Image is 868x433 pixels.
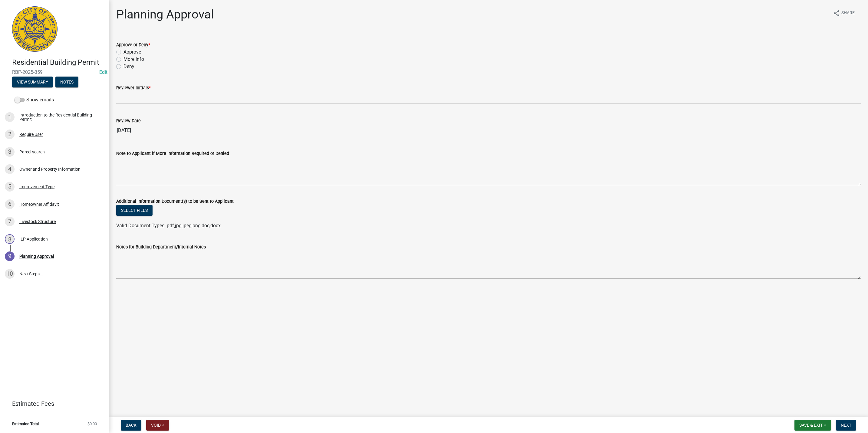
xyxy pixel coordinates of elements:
span: Back [126,423,136,428]
div: Homeowner Affidavit [19,202,59,206]
label: Notes for Building Department/Internal Notes [116,245,206,249]
div: ILP Application [19,237,48,241]
span: RBP-2025-359 [12,69,97,75]
label: Review Date [116,119,141,123]
img: City of Jeffersonville, Indiana [12,6,58,52]
div: Owner and Property Information [19,167,81,171]
div: Parcel search [19,150,45,154]
div: 6 [5,199,15,209]
div: Improvement Type [19,185,54,189]
div: Require User [19,132,43,136]
button: Void [146,420,169,431]
a: Edit [99,69,107,75]
span: Void [151,423,161,428]
button: Save & Exit [794,420,831,431]
button: Next [836,420,856,431]
div: 7 [5,217,15,226]
div: 10 [5,269,15,279]
wm-modal-confirm: Edit Application Number [99,69,107,75]
a: Estimated Fees [5,398,99,410]
button: Select files [116,205,153,216]
span: Save & Exit [799,423,823,428]
wm-modal-confirm: Notes [55,80,78,85]
span: Estimated Total [12,422,39,426]
h4: Residential Building Permit [12,58,104,67]
div: 4 [5,164,15,174]
label: Additional Information Document(s) to be Sent to Applicant [116,199,234,204]
div: Planning Approval [19,254,54,258]
button: Notes [55,77,78,87]
div: Livestock Structure [19,219,56,224]
div: 1 [5,112,15,122]
span: Share [841,10,855,17]
button: View Summary [12,77,53,87]
label: Approve or Deny [116,43,150,47]
div: 3 [5,147,15,157]
span: $0.00 [87,422,97,426]
label: More Info [123,56,144,63]
button: shareShare [828,7,860,19]
div: 2 [5,130,15,139]
label: Approve [123,48,141,56]
label: Note to Applicant if More Information Required or Denied [116,152,229,156]
div: Introduction to the Residential Building Permit [19,113,99,121]
div: 8 [5,234,15,244]
label: Show emails [15,96,54,103]
div: 5 [5,182,15,192]
div: 9 [5,251,15,261]
label: Reviewer Initials [116,86,151,90]
span: Next [841,423,851,428]
h1: Planning Approval [116,7,214,22]
label: Deny [123,63,134,70]
wm-modal-confirm: Summary [12,80,53,85]
button: Back [121,420,141,431]
span: Valid Document Types: pdf,jpg,jpeg,png,doc,docx [116,223,221,228]
i: share [833,10,840,17]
